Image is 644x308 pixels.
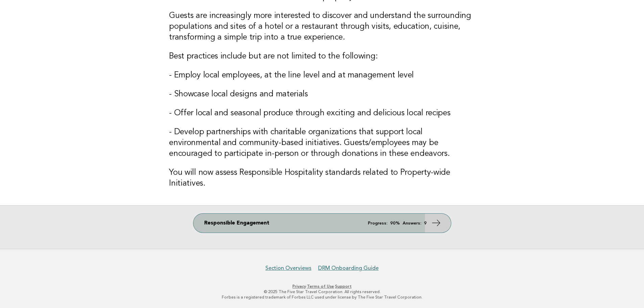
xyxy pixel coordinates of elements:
a: Section Overviews [265,265,311,271]
p: © 2025 The Five Star Travel Corporation. All rights reserved. [115,289,529,294]
strong: 9 [424,221,427,226]
h3: You will now assess Responsible Hospitality standards related to Property-wide Initiatives. [169,167,475,189]
a: DRM Onboarding Guide [318,265,379,271]
h3: Guests are increasingly more interested to discover and understand the surrounding populations an... [169,10,475,43]
h3: - Employ local employees, at the line level and at management level [169,70,475,81]
a: Responsible Engagement Progress: 90% Answers: 9 [193,214,451,233]
a: Privacy [292,284,306,289]
a: Terms of Use [307,284,334,289]
p: Forbes is a registered trademark of Forbes LLC used under license by The Five Star Travel Corpora... [115,294,529,300]
a: Support [335,284,352,289]
em: Progress: [368,221,387,226]
h3: - Develop partnerships with charitable organizations that support local environmental and communi... [169,127,475,159]
strong: 90% [390,221,400,226]
p: · · [115,284,529,289]
em: Answers: [403,221,421,226]
h3: - Offer local and seasonal produce through exciting and delicious local recipes [169,108,475,119]
h3: Best practices include but are not limited to the following: [169,51,475,62]
h3: - Showcase local designs and materials [169,89,475,100]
